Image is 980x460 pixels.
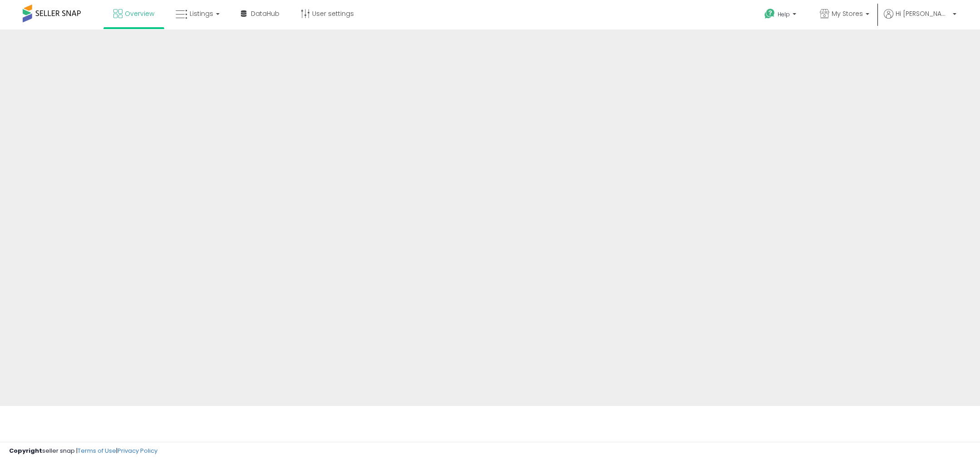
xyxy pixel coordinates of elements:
a: Hi [PERSON_NAME] [884,9,956,29]
i: Get Help [764,8,775,20]
span: Hi [PERSON_NAME] [896,9,950,18]
a: Help [757,1,805,29]
span: My Stores [832,9,863,18]
span: Listings [190,9,213,18]
span: Overview [125,9,154,18]
span: DataHub [251,9,279,18]
span: Help [778,10,790,18]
